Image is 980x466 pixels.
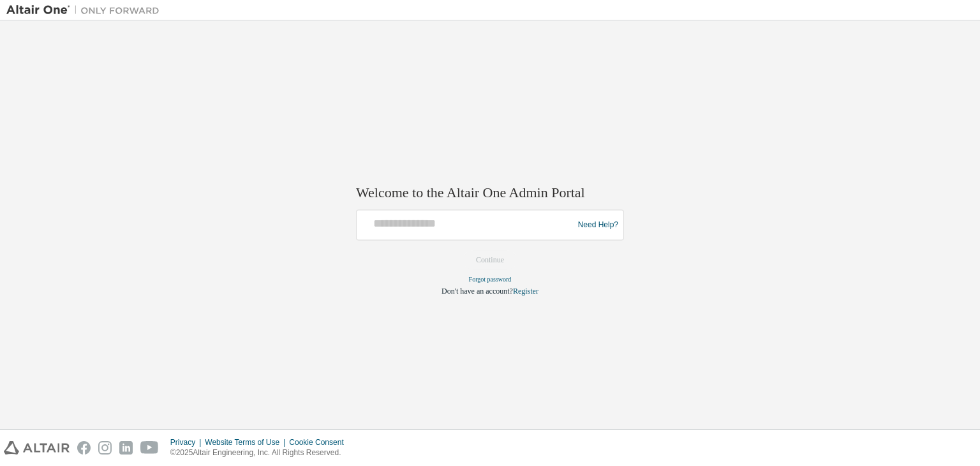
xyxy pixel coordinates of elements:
a: Register [513,287,538,296]
a: Need Help? [578,225,618,225]
img: linkedin.svg [119,441,133,455]
img: youtube.svg [140,441,159,455]
img: altair_logo.svg [4,441,70,455]
p: © 2025 Altair Engineering, Inc. All Rights Reserved. [170,447,352,458]
h2: Welcome to the Altair One Admin Portal [356,184,624,202]
span: Don't have an account? [442,287,513,296]
img: facebook.svg [77,441,91,455]
div: Privacy [170,437,205,447]
a: Forgot password [469,276,512,283]
div: Website Terms of Use [205,437,289,447]
div: Cookie Consent [289,437,351,447]
img: Altair One [6,4,166,17]
img: instagram.svg [98,441,112,455]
